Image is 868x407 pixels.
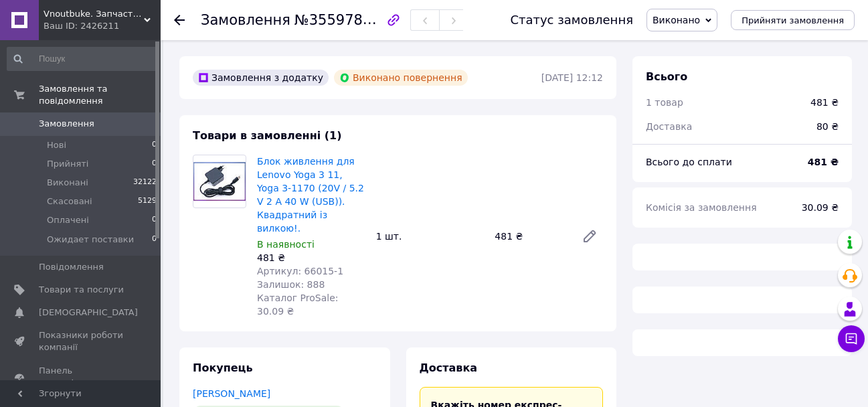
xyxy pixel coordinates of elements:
[257,156,364,234] a: Блок живлення для Lenovo Yoga 3 11, Yoga 3-1170 (20V / 5.2 V 2 A 40 W (USB)). Квадратний із вилкою!.
[646,121,692,132] span: Доставка
[44,8,144,20] span: Vnoutbuke. Запчастини для ноутбуків опт - роздріб !
[646,202,757,213] span: Комісія за замовлення
[334,70,468,86] div: Виконано повернення
[193,129,342,142] span: Товари в замовленні (1)
[193,70,329,86] div: Замовлення з додатку
[838,325,865,352] button: Чат з покупцем
[44,20,161,32] div: Ваш ID: 2426211
[646,70,687,83] span: Всього
[39,365,124,389] span: Панель управління
[653,15,700,25] span: Виконано
[646,97,683,108] span: 1 товар
[7,47,158,71] input: Пошук
[541,72,603,83] time: [DATE] 12:12
[138,195,157,208] span: 5129
[133,177,157,189] span: 32122
[420,361,478,374] span: Доставка
[257,251,365,264] div: 481 ₴
[39,307,138,319] span: [DEMOGRAPHIC_DATA]
[802,202,839,213] span: 30.09 ₴
[47,234,134,246] span: Ожидает поставки
[257,293,338,317] span: Каталог ProSale: 30.09 ₴
[152,158,157,170] span: 0
[742,15,844,25] span: Прийняти замовлення
[257,266,343,276] span: Артикул: 66015-1
[201,12,290,28] span: Замовлення
[193,162,246,201] img: Блок живлення для Lenovo Yoga 3 11, Yoga 3-1170 (20V / 5.2 V 2 A 40 W (USB)). Квадратний із вилкою!.
[257,279,325,290] span: Залишок: 888
[731,10,855,30] button: Прийняти замовлення
[489,227,571,246] div: 481 ₴
[576,223,603,250] a: Редагувати
[510,13,633,27] div: Статус замовлення
[39,261,104,273] span: Повідомлення
[47,214,89,226] span: Оплачені
[39,284,124,296] span: Товари та послуги
[152,214,157,226] span: 0
[152,139,157,151] span: 0
[47,139,66,151] span: Нові
[257,239,315,250] span: В наявності
[47,195,92,208] span: Скасовані
[646,157,732,167] span: Всього до сплати
[39,83,161,107] span: Замовлення та повідомлення
[47,177,88,189] span: Виконані
[810,96,839,109] div: 481 ₴
[47,158,88,170] span: Прийняті
[808,157,839,167] b: 481 ₴
[39,329,124,353] span: Показники роботи компанії
[371,227,490,246] div: 1 шт.
[39,118,94,130] span: Замовлення
[193,361,253,374] span: Покупець
[294,11,389,28] span: №355978822
[152,234,157,246] span: 0
[193,388,270,399] a: [PERSON_NAME]
[174,13,185,27] div: Повернутися назад
[808,112,847,141] div: 80 ₴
